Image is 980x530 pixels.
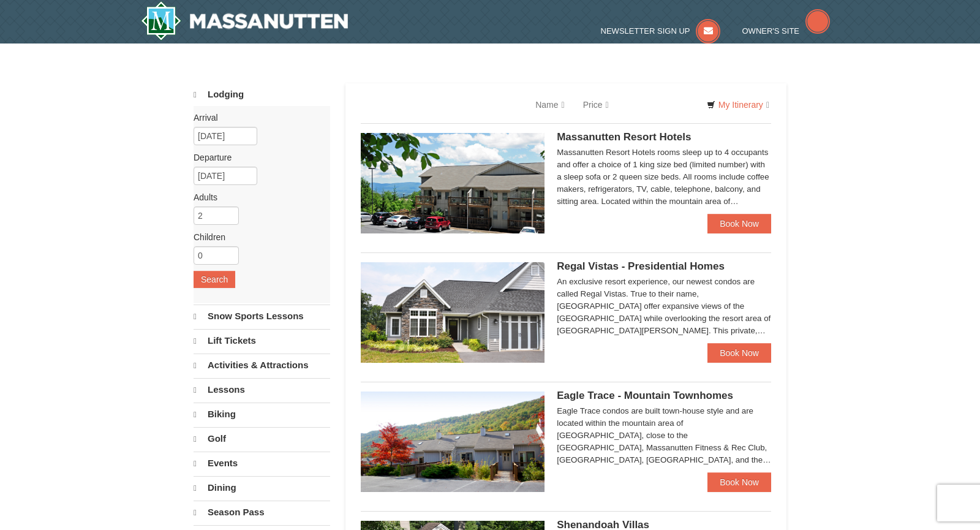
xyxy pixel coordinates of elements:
[707,214,771,233] a: Book Now
[141,1,348,40] a: Massanutten Resort
[361,262,545,363] img: 19218991-1-902409a9.jpg
[194,231,321,243] label: Children
[194,378,330,401] a: Lessons
[361,392,545,492] img: 19218983-1-9b289e55.jpg
[707,472,771,492] a: Book Now
[526,93,573,117] a: Name
[707,343,771,363] a: Book Now
[141,1,348,40] img: Massanutten Resort Logo
[742,26,800,36] span: Owner's Site
[574,93,618,117] a: Price
[194,305,330,328] a: Snow Sports Lessons
[194,112,321,124] label: Arrival
[557,276,771,337] div: An exclusive resort experience, our newest condos are called Regal Vistas. True to their name, [G...
[194,452,330,475] a: Events
[361,133,545,233] img: 19219026-1-e3b4ac8e.jpg
[699,96,777,114] a: My Itinerary
[194,501,330,524] a: Season Pass
[194,271,235,288] button: Search
[194,151,321,164] label: Departure
[194,83,330,106] a: Lodging
[557,390,733,401] span: Eagle Trace - Mountain Townhomes
[601,26,721,36] a: Newsletter Sign Up
[194,354,330,377] a: Activities & Attractions
[601,26,690,36] span: Newsletter Sign Up
[557,131,691,143] span: Massanutten Resort Hotels
[194,476,330,499] a: Dining
[557,146,771,208] div: Massanutten Resort Hotels rooms sleep up to 4 occupants and offer a choice of 1 king size bed (li...
[557,405,771,466] div: Eagle Trace condos are built town-house style and are located within the mountain area of [GEOGRA...
[742,26,831,36] a: Owner's Site
[557,260,725,272] span: Regal Vistas - Presidential Homes
[194,191,321,203] label: Adults
[194,403,330,426] a: Biking
[194,329,330,352] a: Lift Tickets
[194,427,330,450] a: Golf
